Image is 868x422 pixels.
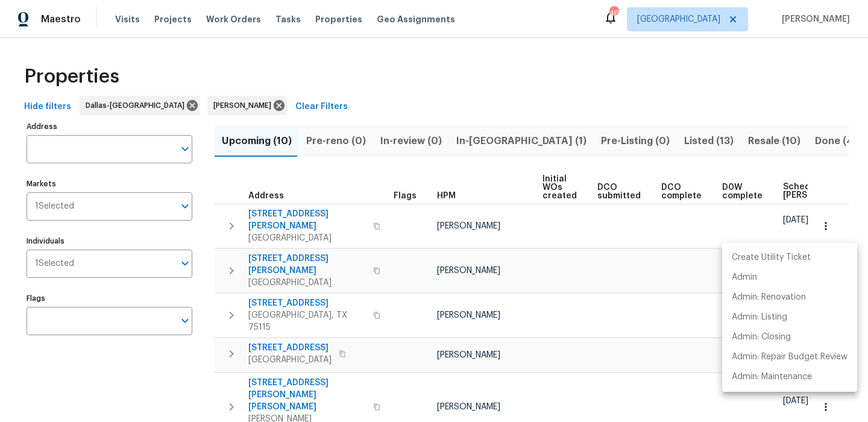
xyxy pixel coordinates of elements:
p: Admin: Repair Budget Review [732,351,848,364]
p: Admin: Listing [732,311,787,324]
p: Admin: Maintenance [732,371,812,383]
p: Create Utility Ticket [732,251,811,264]
p: Admin: Closing [732,331,791,344]
p: Admin: Renovation [732,291,806,304]
p: Admin [732,271,757,284]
